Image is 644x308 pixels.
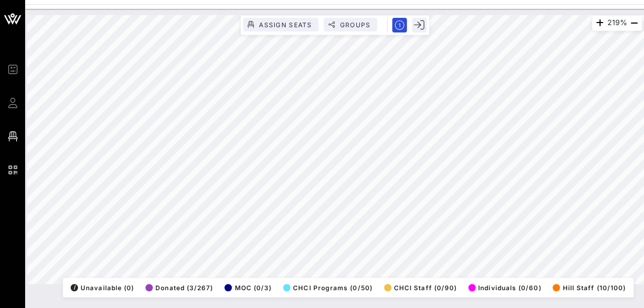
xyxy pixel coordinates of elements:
span: Assign Seats [258,21,312,29]
div: / [71,284,78,291]
button: CHCI Staff (0/90) [381,280,457,295]
span: Donated (3/267) [145,284,213,292]
span: Hill Staff (10/100) [552,284,625,292]
button: Donated (3/267) [142,280,213,295]
button: CHCI Programs (0/50) [280,280,372,295]
span: Individuals (0/60) [468,284,541,292]
button: Assign Seats [243,18,318,31]
span: CHCI Programs (0/50) [283,284,372,292]
span: MOC (0/3) [224,284,272,292]
span: CHCI Staff (0/90) [384,284,457,292]
button: Groups [323,18,377,31]
button: Hill Staff (10/100) [549,280,625,295]
button: MOC (0/3) [221,280,272,295]
button: /Unavailable (0) [67,280,134,295]
span: Unavailable (0) [71,284,134,292]
button: Individuals (0/60) [465,280,541,295]
div: 219% [592,15,642,31]
span: Groups [339,21,370,29]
